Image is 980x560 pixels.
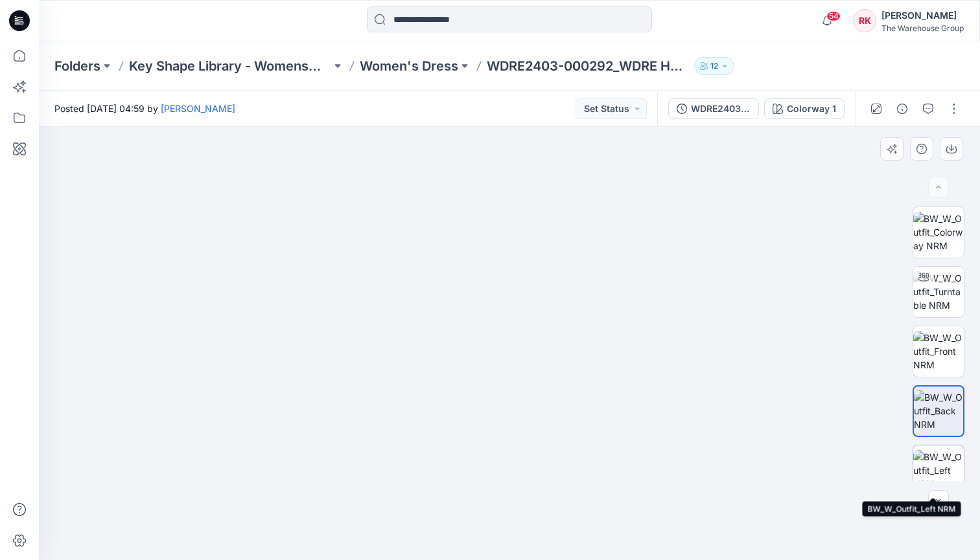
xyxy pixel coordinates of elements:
[487,57,689,75] p: WDRE2403-000292_WDRE HH PS BTN THRU MINI
[668,98,759,119] button: WDRE2403-000292_WDRE HH PS BTN THRU MINI
[881,8,964,23] div: [PERSON_NAME]
[161,103,235,114] a: [PERSON_NAME]
[913,450,964,491] img: BW_W_Outfit_Left NRM
[853,9,876,32] div: RK
[764,98,845,119] button: Colorway 1
[787,102,836,116] div: Colorway 1
[881,23,964,33] div: The Warehouse Group
[913,271,964,312] img: BW_W_Outfit_Turntable NRM
[826,11,841,21] span: 54
[691,102,751,116] div: WDRE2403-000292_WDRE HH PS BTN THRU MINI
[710,59,718,73] p: 12
[54,102,235,115] span: Posted [DATE] 04:59 by
[913,331,964,372] img: BW_W_Outfit_Front NRM
[360,57,458,75] a: Women's Dress
[914,390,963,431] img: BW_W_Outfit_Back NRM
[129,57,331,75] a: Key Shape Library - Womenswear
[244,78,775,560] img: eyJhbGciOiJIUzI1NiIsImtpZCI6IjAiLCJzbHQiOiJzZXMiLCJ0eXAiOiJKV1QifQ.eyJkYXRhIjp7InR5cGUiOiJzdG9yYW...
[694,57,734,75] button: 12
[54,57,100,75] a: Folders
[913,212,964,252] img: BW_W_Outfit_Colorway NRM
[892,98,913,119] button: Details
